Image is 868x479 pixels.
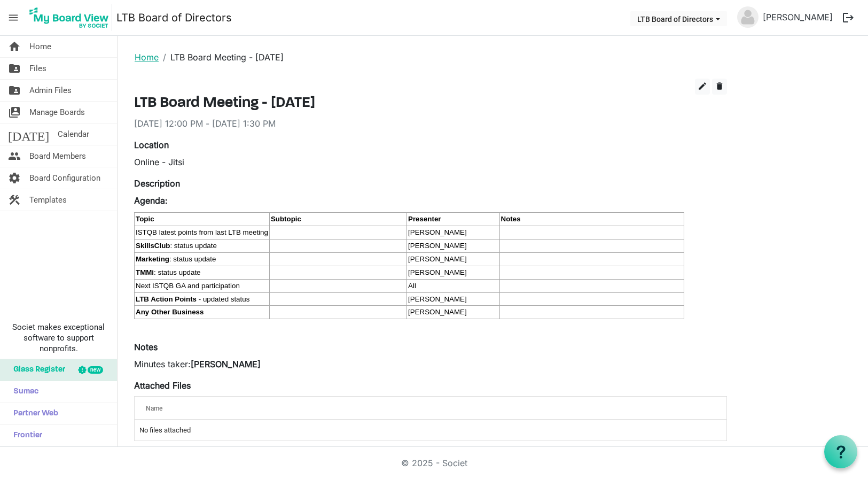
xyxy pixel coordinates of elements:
img: My Board View Logo [26,4,112,31]
strong: Subtopic [271,215,301,223]
span: Partner Web [8,403,58,424]
span: Board Configuration [29,167,100,189]
strong: Any Other Business [136,308,204,316]
div: [PERSON_NAME] [408,254,498,265]
div: All [408,281,498,291]
span: edit [698,81,707,91]
span: Societ makes exceptional software to support nonprofits. [5,322,112,354]
span: Admin Files [29,80,72,101]
span: - updated status [136,295,249,303]
span: Next ISTQB GA and participation [136,282,240,290]
a: My Board View Logo [26,4,116,31]
button: delete [712,79,727,95]
td: No files attached [135,420,726,440]
span: delete [715,81,724,91]
span: Calendar [58,123,89,145]
span: Frontier [8,425,42,446]
button: edit [695,79,710,95]
img: no-profile-picture.svg [737,6,758,28]
label: Description [134,177,180,190]
div: [PERSON_NAME] [408,307,498,318]
span: Manage Boards [29,102,85,123]
span: : status update [136,268,201,276]
span: menu [3,7,24,28]
span: settings [8,167,21,189]
a: [PERSON_NAME] [758,6,837,28]
label: Attached Files [134,379,191,392]
h3: LTB Board Meeting - [DATE] [134,95,727,113]
div: [DATE] 12:00 PM - [DATE] 1:30 PM [134,117,727,130]
span: Name [146,405,162,412]
span: people [8,145,21,167]
b: Notes [501,215,521,223]
span: home [8,36,21,57]
a: © 2025 - Societ [401,458,467,468]
span: ISTQB latest points from last LTB meeting [136,228,268,236]
b: Presenter [408,215,441,223]
p: Minutes taker: [134,358,727,370]
a: Home [135,52,159,63]
span: folder_shared [8,80,21,101]
div: Online - Jitsi [134,156,727,168]
div: new [88,366,103,374]
span: Files [29,58,46,79]
div: [PERSON_NAME] [408,294,498,305]
div: [PERSON_NAME] [408,267,498,278]
strong: [PERSON_NAME] [191,359,261,369]
b: Topic [136,215,154,223]
span: : status update [136,255,216,263]
span: [DATE] [8,123,49,145]
span: Sumac [8,381,38,403]
span: construction [8,189,21,211]
span: Home [29,36,51,57]
button: LTB Board of Directors dropdownbutton [630,11,727,26]
span: Board Members [29,145,86,167]
span: Templates [29,189,67,211]
label: Notes [134,341,158,353]
strong: SkillsClub [136,242,170,250]
strong: Marketing [136,255,169,263]
div: [PERSON_NAME] [408,241,498,251]
span: : status update [136,242,217,250]
strong: TMMi [136,268,154,276]
strong: LTB Action Points [136,295,197,303]
a: LTB Board of Directors [116,7,232,28]
span: Glass Register [8,359,65,381]
button: logout [837,6,859,29]
label: Location [134,138,169,151]
strong: Agenda: [134,195,168,206]
div: [PERSON_NAME] [408,227,498,238]
span: switch_account [8,102,21,123]
li: LTB Board Meeting - [DATE] [159,51,284,64]
span: folder_shared [8,58,21,79]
